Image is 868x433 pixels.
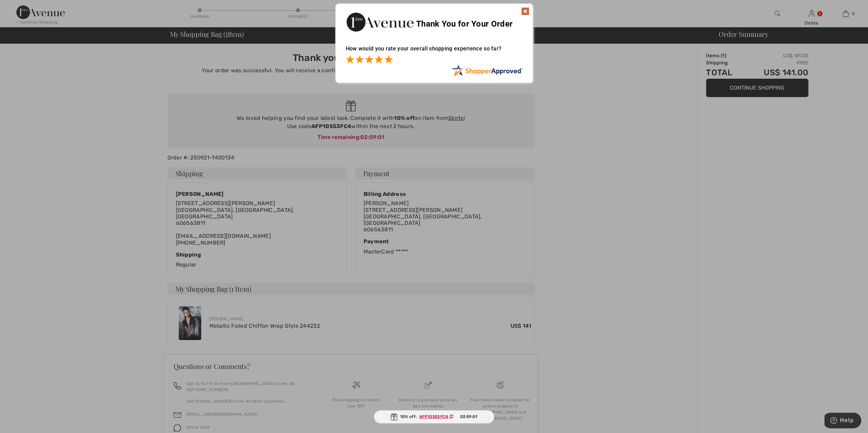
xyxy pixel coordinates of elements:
[460,414,477,420] span: 02:59:01
[419,414,448,419] ins: AFP10553FC4
[346,38,523,65] div: How would you rate your overall shopping experience so far?
[346,11,414,33] img: Thank You for Your Order
[374,410,495,423] div: 10% off:
[416,19,513,29] span: Thank You for Your Order
[15,5,29,11] span: Help
[521,7,529,15] img: x
[391,413,397,420] img: Gift.svg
